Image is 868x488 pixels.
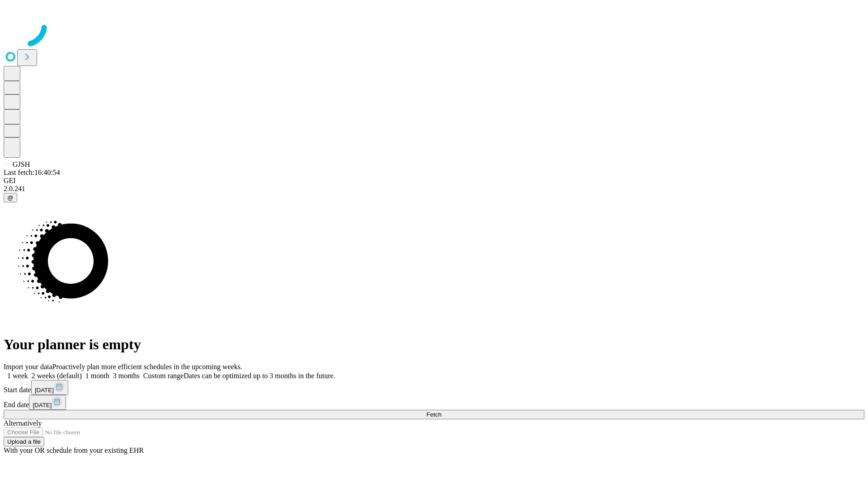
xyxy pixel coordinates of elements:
[4,363,52,371] span: Import your data
[7,372,28,380] span: 1 week
[143,372,184,380] span: Custom range
[32,372,82,380] span: 2 weeks (default)
[426,411,441,418] span: Fetch
[52,363,242,371] span: Proactively plan more efficient schedules in the upcoming weeks.
[4,177,864,185] div: GEI
[4,395,864,410] div: End date
[113,372,140,380] span: 3 months
[4,410,864,419] button: Fetch
[29,395,66,410] button: [DATE]
[33,402,52,408] span: [DATE]
[35,387,54,394] span: [DATE]
[31,380,68,395] button: [DATE]
[4,380,864,395] div: Start date
[4,185,864,193] div: 2.0.241
[4,419,42,427] span: Alternatively
[85,372,109,380] span: 1 month
[4,336,864,353] h1: Your planner is empty
[13,160,30,168] span: GJSH
[4,169,60,176] span: Last fetch: 16:40:54
[4,193,17,202] button: @
[4,437,44,446] button: Upload a file
[184,372,335,380] span: Dates can be optimized up to 3 months in the future.
[7,194,14,201] span: @
[4,446,144,454] span: With your OR schedule from your existing EHR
